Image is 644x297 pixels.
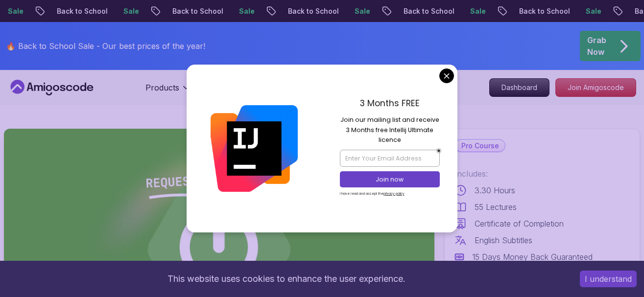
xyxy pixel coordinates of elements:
p: Back to School [130,6,197,16]
p: Dashboard [490,79,549,96]
button: Products [145,82,191,101]
p: Products [145,82,179,93]
a: Join Amigoscode [555,78,636,97]
p: Back to School [15,6,81,16]
p: Grab Now [587,34,606,58]
p: Sale [81,6,113,16]
div: This website uses cookies to enhance the user experience. [7,268,565,290]
p: Certificate of Completion [475,218,564,229]
p: English Subtitles [475,234,532,246]
p: 🔥 Back to School Sale - Our best prices of the year! [6,40,205,52]
p: 15 Days Money Back Guaranteed [472,251,593,263]
p: Back to School [477,6,544,16]
p: Sale [428,6,459,16]
a: Dashboard [489,78,549,97]
p: Back to School [361,6,428,16]
p: Sale [197,6,228,16]
p: 55 Lectures [475,201,517,213]
p: Pro Course [455,140,505,152]
p: 3.30 Hours [475,184,515,196]
p: Sale [312,6,344,16]
p: Includes: [454,168,630,180]
p: Join Amigoscode [556,79,636,96]
p: Sale [544,6,575,16]
p: Back to School [246,6,312,16]
button: Accept cookies [580,271,637,287]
